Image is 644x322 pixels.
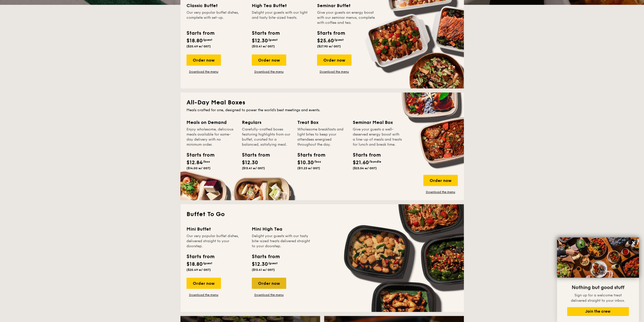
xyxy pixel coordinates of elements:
[252,29,279,37] div: Starts from
[186,38,203,44] span: $18.80
[186,29,214,37] div: Starts from
[242,160,258,166] span: $12.30
[557,237,639,278] img: DSC07876-Edit02-Large.jpeg
[186,70,221,74] a: Download the menu
[203,38,212,42] span: /guest
[186,261,203,267] span: $18.80
[252,2,311,9] div: High Tea Buffet
[186,119,236,126] div: Meals on Demand
[314,160,321,163] span: /box
[186,268,211,272] span: ($20.49 w/ GST)
[186,99,458,107] h2: All-Day Meal Boxes
[252,261,268,267] span: $12.30
[353,127,402,147] div: Give your guests a well-deserved energy boost with a line-up of meals and treats for lunch and br...
[334,38,344,42] span: /guest
[317,29,345,37] div: Starts from
[317,10,376,25] div: Give your guests an energy boost with our seminar menus, complete with coffee and tea.
[630,239,638,247] button: Close
[186,127,236,147] div: Enjoy wholesome, delicious meals available for same-day delivery with no minimum order.
[252,253,279,260] div: Starts from
[252,293,286,297] a: Download the menu
[297,166,320,170] span: ($11.23 w/ GST)
[353,151,376,159] div: Starts from
[268,261,278,265] span: /guest
[353,119,402,126] div: Seminar Meal Box
[252,278,286,289] div: Order now
[186,278,221,289] div: Order now
[571,293,625,303] span: Sign up for a welcome treat delivered straight to your inbox.
[242,151,265,159] div: Starts from
[252,268,275,272] span: ($13.41 w/ GST)
[423,190,458,194] a: Download the menu
[268,38,278,42] span: /guest
[186,45,211,48] span: ($20.49 w/ GST)
[186,108,458,113] div: Meals crafted for one, designed to power the world's best meetings and events.
[186,151,209,159] div: Starts from
[572,285,624,291] span: Nothing but good stuff
[186,166,211,170] span: ($14.00 w/ GST)
[203,261,212,265] span: /guest
[186,54,221,66] div: Order now
[567,307,629,316] button: Join the crew
[317,45,341,48] span: ($27.90 w/ GST)
[186,234,246,249] div: Our very popular buffet dishes, delivered straight to your doorstep.
[252,38,268,44] span: $12.30
[252,225,311,233] div: Mini High Tea
[186,225,246,233] div: Mini Buffet
[252,234,311,249] div: Delight your guests with our tasty bite-sized treats delivered straight to your doorstep.
[297,160,314,166] span: $10.30
[186,2,246,9] div: Classic Buffet
[353,166,377,170] span: ($23.54 w/ GST)
[297,151,320,159] div: Starts from
[186,293,221,297] a: Download the menu
[242,127,291,147] div: Carefully-crafted boxes featuring highlights from our buffet, curated for a balanced, satisfying ...
[252,10,311,25] div: Delight your guests with our light and tasty bite-sized treats.
[186,160,203,166] span: $12.84
[186,10,246,25] div: Our very popular buffet dishes, complete with set-up.
[353,160,369,166] span: $21.60
[252,45,275,48] span: ($13.41 w/ GST)
[317,2,376,9] div: Seminar Buffet
[317,38,334,44] span: $25.60
[423,175,458,186] div: Order now
[242,166,265,170] span: ($13.41 w/ GST)
[369,160,381,163] span: /bundle
[317,54,351,66] div: Order now
[242,119,291,126] div: Regulars
[186,210,458,218] h2: Buffet To Go
[317,70,351,74] a: Download the menu
[297,119,347,126] div: Treat Box
[203,160,210,163] span: /box
[297,127,347,147] div: Wholesome breakfasts and light bites to keep your attendees energised throughout the day.
[252,70,286,74] a: Download the menu
[252,54,286,66] div: Order now
[186,253,214,260] div: Starts from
